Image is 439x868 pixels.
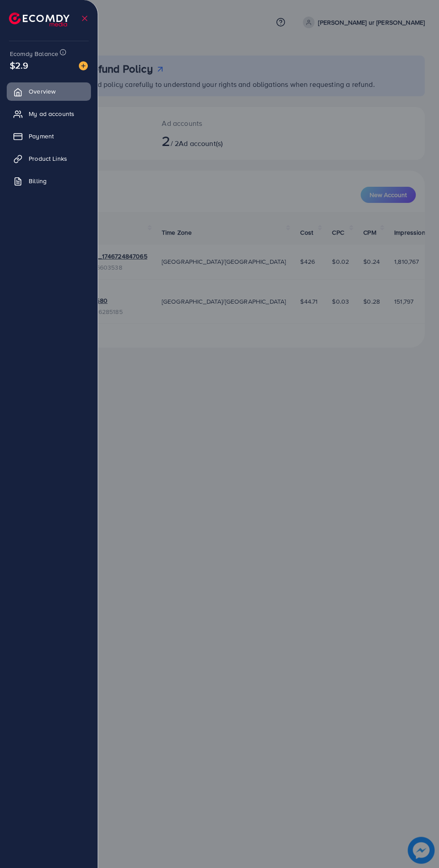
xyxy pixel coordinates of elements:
[29,87,56,96] span: Overview
[29,132,54,141] span: Payment
[7,127,91,145] a: Payment
[29,109,74,118] span: My ad accounts
[10,49,58,58] span: Ecomdy Balance
[7,172,91,190] a: Billing
[10,59,29,72] span: $2.9
[7,105,91,123] a: My ad accounts
[79,61,88,70] img: image
[29,176,47,185] span: Billing
[29,154,67,163] span: Product Links
[7,82,91,100] a: Overview
[7,150,91,168] a: Product Links
[9,13,69,26] img: logo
